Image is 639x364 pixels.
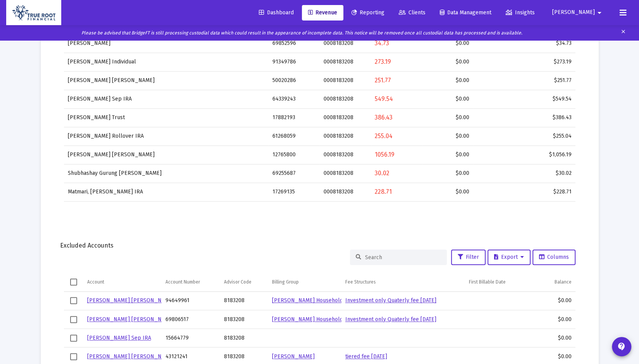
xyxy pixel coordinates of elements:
[393,5,432,21] a: Clients
[70,279,77,285] div: Select all
[320,164,371,183] td: 0008183208
[477,169,572,177] div: $30.02
[617,342,626,351] mat-icon: contact_support
[552,9,595,16] span: [PERSON_NAME]
[620,27,626,39] mat-icon: clear
[320,183,371,201] td: 0008183208
[375,188,418,196] div: 228.71
[375,207,418,214] div: 2086.75
[269,108,320,127] td: 17882193
[345,353,387,360] a: tiered fee [DATE]
[426,77,469,84] div: $0.00
[426,95,469,103] div: $0.00
[499,5,541,21] a: Insights
[345,297,436,304] a: Investment only Quaterly fee [DATE]
[269,145,320,164] td: 12765800
[595,5,604,21] mat-icon: arrow_drop_down
[351,9,384,16] span: Reporting
[64,34,269,53] td: [PERSON_NAME]
[224,279,251,285] div: Advisor Code
[345,5,391,21] a: Reporting
[269,127,320,145] td: 61268059
[320,53,371,71] td: 0008183208
[308,9,337,16] span: Revenue
[375,39,418,47] div: 34.73
[320,90,371,108] td: 0008183208
[532,250,575,265] button: Columns
[64,14,575,207] div: Data grid
[426,114,469,121] div: $0.00
[477,39,572,47] div: $34.73
[426,151,469,159] div: $0.00
[64,127,269,145] td: [PERSON_NAME] Rollover IRA
[269,90,320,108] td: 64339243
[272,279,299,285] div: Billing Group
[302,5,343,21] a: Revenue
[70,316,77,323] div: Select row
[64,71,269,90] td: [PERSON_NAME] [PERSON_NAME]
[87,297,174,304] a: [PERSON_NAME] [PERSON_NAME]
[535,273,575,291] td: Column Balance
[375,58,418,66] div: 273.19
[506,9,535,16] span: Insights
[220,310,268,329] td: 8183208
[345,279,376,285] div: Fee Structures
[12,5,55,21] img: Dashboard
[375,169,418,177] div: 30.02
[426,207,469,214] div: $0.00
[272,316,343,323] a: [PERSON_NAME] Household
[539,316,572,323] div: $0.00
[87,279,104,285] div: Account
[399,9,425,16] span: Clients
[440,9,491,16] span: Data Management
[268,273,341,291] td: Column Billing Group
[375,95,418,103] div: 549.54
[269,183,320,201] td: 17269135
[272,297,343,304] a: [PERSON_NAME] Household
[494,254,524,260] span: Export
[477,188,572,196] div: $228.71
[320,127,371,145] td: 0008183208
[320,145,371,164] td: 0008183208
[426,58,469,66] div: $0.00
[64,108,269,127] td: [PERSON_NAME] Trust
[259,9,294,16] span: Dashboard
[70,335,77,342] div: Select row
[555,279,572,285] div: Balance
[375,114,418,121] div: 386.43
[269,53,320,71] td: 91349786
[64,183,269,201] td: Matmari, [PERSON_NAME] IRA
[365,254,441,261] input: Search
[87,335,151,341] a: [PERSON_NAME] Sep IRA
[465,273,535,291] td: Column First Billable Date
[543,5,613,20] button: [PERSON_NAME]
[426,39,469,47] div: $0.00
[477,58,572,66] div: $273.19
[375,77,418,84] div: 251.77
[253,5,300,21] a: Dashboard
[220,292,268,310] td: 8183208
[269,71,320,90] td: 50020286
[83,273,162,291] td: Column Account
[320,34,371,53] td: 0008183208
[70,297,77,304] div: Select row
[345,316,436,323] a: Investment only Quaterly fee [DATE]
[539,254,569,260] span: Columns
[477,207,572,214] div: $2,086.75
[162,329,220,347] td: 15664779
[64,201,269,220] td: [PERSON_NAME] Rollover IRA
[477,77,572,84] div: $251.77
[165,279,200,285] div: Account Number
[539,297,572,304] div: $0.00
[426,132,469,140] div: $0.00
[320,201,371,220] td: 0008183208
[487,250,530,265] button: Export
[269,34,320,53] td: 69852596
[451,250,486,265] button: Filter
[220,273,268,291] td: Column Advisor Code
[477,151,572,159] div: $1,056.19
[375,151,418,159] div: 1056.19
[539,334,572,342] div: $0.00
[375,132,418,140] div: 255.04
[87,316,174,323] a: [PERSON_NAME] [PERSON_NAME]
